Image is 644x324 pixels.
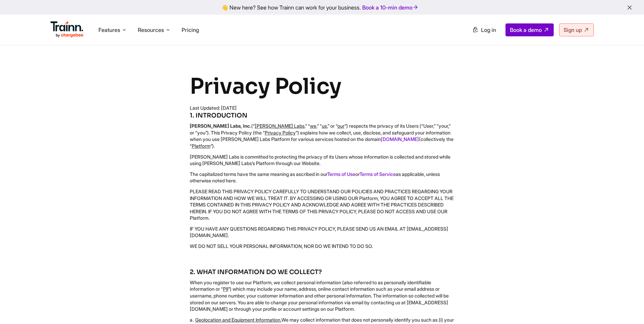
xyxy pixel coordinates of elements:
p: (“ ,” “ ,” “ ,” or “ ”) respects the privacy of its Users (“User,” “your,” or “you”). This Privac... [190,123,455,149]
p: [PERSON_NAME] Labs is committed to protecting the privacy of its Users whose information is colle... [190,154,455,167]
img: Trainn Logo [51,21,84,38]
a: Pricing [182,26,199,33]
p: IF YOU HAVE ANY QUESTIONS REGARDING THIS PRIVACY POLICY, PLEASE SEND US AN EMAIL AT [EMAIL_ADDRES... [190,226,455,239]
u: Privacy Policy [265,130,296,136]
u: PII [223,286,228,292]
h5: 1. INTRODUCTION [190,111,455,120]
a: Terms of Use [327,171,355,177]
a: Book a demo [505,23,554,36]
span: Features [98,26,120,34]
a: Log in [468,24,500,36]
span: Book a demo [510,26,542,33]
span: Resources [138,26,164,34]
a: Sign up [559,23,594,36]
p: PLEASE READ THIS PRIVACY POLICY CAREFULLY TO UNDERSTAND OUR POLICIES AND PRACTICES REGARDING YOUR... [190,188,455,221]
div: 👋 New here? See how Trainn can work for your business. [4,4,640,11]
p: WE DO NOT SELL YOUR PERSONAL INFORMATION, NOR DO WE INTEND TO DO SO. [190,243,455,250]
u: [PERSON_NAME] Labs [255,123,305,129]
span: Log in [481,26,496,33]
u: us [322,123,327,129]
p: The capitalized terms have the same meaning as ascribed in our or as applicable, unless otherwise... [190,171,455,184]
u: our [337,123,345,129]
a: Terms of Service [360,171,396,177]
div: Last Updated: [DATE] [190,105,455,111]
h5: 2. WHAT INFORMATION DO WE COLLECT? [190,268,455,276]
u: Geolocation and Equipment Information. [195,317,281,323]
a: Book a 10-min demo [361,3,420,12]
b: [PERSON_NAME] Labs, Inc. [190,123,251,129]
u: Platform [192,143,210,149]
u: we [310,123,316,129]
span: Sign up [564,26,582,33]
p: When you register to use our Platform, we collect personal information (also referred to as perso... [190,279,455,312]
a: [DOMAIN_NAME] [381,136,419,142]
h1: Privacy Policy [190,73,455,101]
